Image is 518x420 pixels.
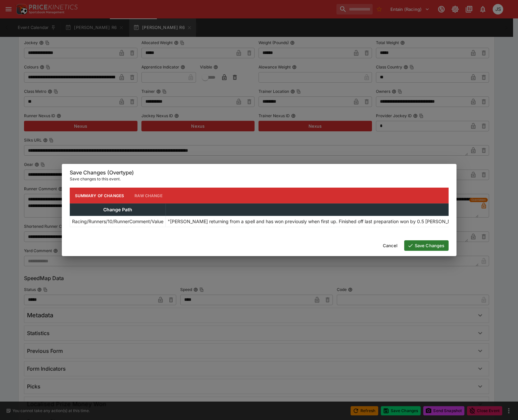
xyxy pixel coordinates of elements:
[72,218,163,225] p: Racing/Runners/10/RunnerComment/Value
[70,188,130,203] button: Summary of Changes
[70,169,449,176] h6: Save Changes (Overtype)
[404,240,449,251] button: Save Changes
[70,176,449,182] p: Save changes to this event.
[129,188,168,203] button: Raw Change
[379,240,402,251] button: Cancel
[70,204,165,216] th: Change Path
